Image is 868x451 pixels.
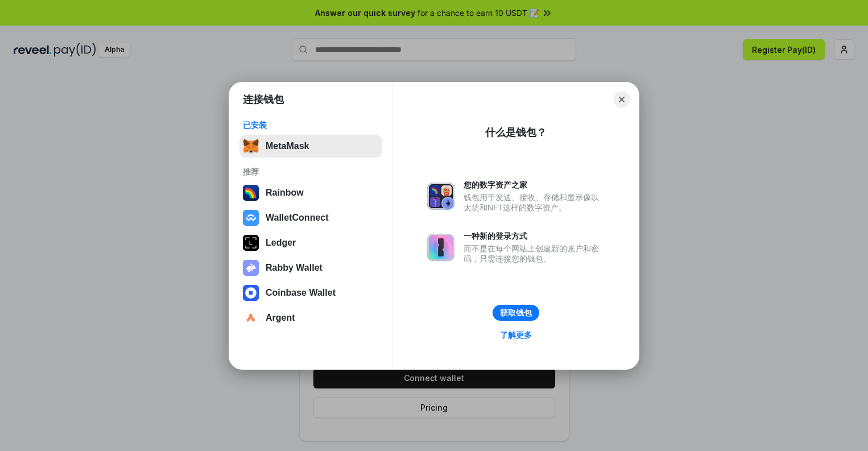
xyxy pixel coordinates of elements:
div: Ledger [266,238,296,248]
img: svg+xml,%3Csvg%20xmlns%3D%22http%3A%2F%2Fwww.w3.org%2F2000%2Fsvg%22%20fill%3D%22none%22%20viewBox... [427,234,454,261]
div: 推荐 [243,167,379,177]
h1: 连接钱包 [243,93,284,106]
img: svg+xml,%3Csvg%20xmlns%3D%22http%3A%2F%2Fwww.w3.org%2F2000%2Fsvg%22%20fill%3D%22none%22%20viewBox... [427,183,454,210]
div: 一种新的登录方式 [464,231,605,241]
img: svg+xml,%3Csvg%20width%3D%2228%22%20height%3D%2228%22%20viewBox%3D%220%200%2028%2028%22%20fill%3D... [243,210,259,226]
img: svg+xml,%3Csvg%20xmlns%3D%22http%3A%2F%2Fwww.w3.org%2F2000%2Fsvg%22%20width%3D%2228%22%20height%3... [243,235,259,251]
button: Close [614,92,630,107]
button: Coinbase Wallet [239,282,382,304]
div: Argent [266,313,295,323]
button: Argent [239,307,382,329]
div: Rabby Wallet [266,263,323,273]
button: WalletConnect [239,206,382,229]
button: Rabby Wallet [239,256,382,279]
button: Ledger [239,231,382,254]
button: Rainbow [239,181,382,204]
div: 获取钱包 [500,308,532,318]
div: WalletConnect [266,213,329,223]
img: svg+xml,%3Csvg%20width%3D%2228%22%20height%3D%2228%22%20viewBox%3D%220%200%2028%2028%22%20fill%3D... [243,310,259,326]
div: 已安装 [243,120,379,130]
div: 钱包用于发送、接收、存储和显示像以太坊和NFT这样的数字资产。 [464,192,605,213]
button: 获取钱包 [493,305,539,321]
a: 了解更多 [493,328,539,342]
div: 了解更多 [500,330,532,340]
img: svg+xml,%3Csvg%20fill%3D%22none%22%20height%3D%2233%22%20viewBox%3D%220%200%2035%2033%22%20width%... [243,138,259,154]
div: 而不是在每个网站上创建新的账户和密码，只需连接您的钱包。 [464,243,605,264]
div: 什么是钱包？ [485,126,547,139]
button: MetaMask [239,135,382,158]
div: Rainbow [266,188,304,198]
img: svg+xml,%3Csvg%20xmlns%3D%22http%3A%2F%2Fwww.w3.org%2F2000%2Fsvg%22%20fill%3D%22none%22%20viewBox... [243,260,259,276]
div: Coinbase Wallet [266,288,336,298]
img: svg+xml,%3Csvg%20width%3D%2228%22%20height%3D%2228%22%20viewBox%3D%220%200%2028%2028%22%20fill%3D... [243,285,259,301]
div: 您的数字资产之家 [464,180,605,190]
div: MetaMask [266,141,309,151]
img: svg+xml,%3Csvg%20width%3D%22120%22%20height%3D%22120%22%20viewBox%3D%220%200%20120%20120%22%20fil... [243,185,259,201]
